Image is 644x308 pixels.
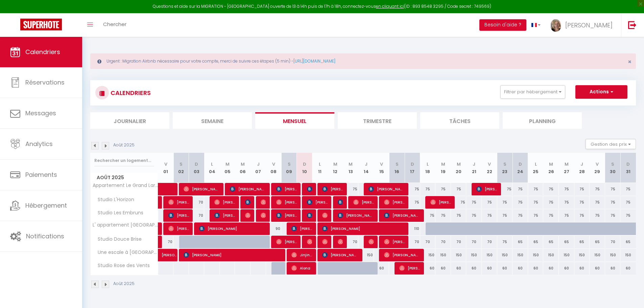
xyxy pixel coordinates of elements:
span: [PERSON_NAME] [307,183,312,195]
th: 24 [512,153,528,183]
div: 75 [543,209,559,222]
th: 03 [189,153,205,183]
div: 150 [435,249,451,261]
div: 70 [435,236,451,248]
div: 75 [466,209,482,222]
span: L' appartement [GEOGRAPHIC_DATA] [92,222,159,228]
abbr: S [180,161,183,167]
div: 75 [497,196,513,209]
div: 150 [497,249,513,261]
span: [PERSON_NAME] [245,209,250,222]
div: Urgent : Migration Airbnb nécessaire pour votre compte, merci de suivre ces étapes (5 min) - [90,53,636,69]
span: [PERSON_NAME] [322,209,327,222]
button: Gestion des prix [586,139,636,149]
th: 31 [620,153,636,183]
span: [PERSON_NAME] [338,196,343,209]
th: 16 [389,153,405,183]
span: [PERSON_NAME] [307,196,328,209]
span: Hébergement [25,201,67,210]
abbr: J [365,161,367,167]
div: 150 [512,249,528,261]
span: Messages [25,109,56,117]
th: 27 [559,153,574,183]
span: [PERSON_NAME] [199,222,266,235]
span: [PERSON_NAME] [322,248,358,261]
button: Actions [575,85,627,99]
span: Août 2025 [91,173,158,183]
div: 65 [543,236,559,248]
th: 08 [266,153,282,183]
div: 75 [620,183,636,195]
span: Calendriers [25,48,60,56]
div: 75 [543,183,559,195]
div: 75 [543,196,559,209]
div: 150 [605,249,621,261]
span: Notifications [26,232,64,240]
span: Jinjing Dai [291,248,312,261]
div: 70 [420,236,436,248]
div: 75 [435,183,451,195]
div: 150 [482,249,497,261]
span: [PERSON_NAME] [184,183,220,195]
div: 75 [451,196,467,209]
a: en cliquant ici [376,3,404,9]
div: 150 [358,249,374,261]
div: 90 [266,222,282,235]
div: 60 [420,262,436,275]
abbr: M [333,161,337,167]
div: 70 [482,236,497,248]
div: 75 [590,209,605,222]
div: 70 [605,236,621,248]
div: 75 [574,209,590,222]
span: [PERSON_NAME] [276,235,297,248]
abbr: L [211,161,213,167]
div: 65 [590,236,605,248]
li: Trimestre [338,112,417,129]
span: Chercher [103,21,126,28]
div: 60 [482,262,497,275]
span: [PERSON_NAME] [291,222,312,235]
th: 05 [220,153,235,183]
div: 75 [482,196,497,209]
div: 75 [451,183,467,195]
div: 75 [420,209,436,222]
div: 65 [528,236,544,248]
li: Tâches [420,112,499,129]
div: 75 [451,209,467,222]
li: Mensuel [255,112,334,129]
div: 75 [405,196,420,209]
th: 06 [235,153,251,183]
li: Planning [503,112,582,129]
abbr: M [549,161,553,167]
abbr: M [565,161,569,167]
span: [DEMOGRAPHIC_DATA][PERSON_NAME] [307,209,312,222]
abbr: M [441,161,445,167]
span: [PERSON_NAME] [322,183,343,195]
th: 07 [251,153,266,183]
div: 75 [574,183,590,195]
th: 14 [358,153,374,183]
abbr: S [503,161,506,167]
span: [PERSON_NAME] [276,209,297,222]
div: 75 [574,196,590,209]
abbr: D [303,161,306,167]
div: 60 [574,262,590,275]
button: Close [628,59,631,65]
div: 75 [590,183,605,195]
span: [PERSON_NAME] [168,222,189,235]
img: logout [628,21,637,29]
div: 75 [482,209,497,222]
abbr: J [580,161,583,167]
a: [PERSON_NAME] [158,249,174,262]
th: 15 [374,153,389,183]
abbr: M [241,161,245,167]
div: 60 [497,262,513,275]
div: 75 [405,183,420,195]
div: 150 [466,249,482,261]
th: 19 [435,153,451,183]
th: 01 [158,153,174,183]
span: [PERSON_NAME] [384,235,405,248]
div: 60 [605,262,621,275]
a: [PERSON_NAME] [158,196,162,209]
span: [PERSON_NAME] [162,245,177,258]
